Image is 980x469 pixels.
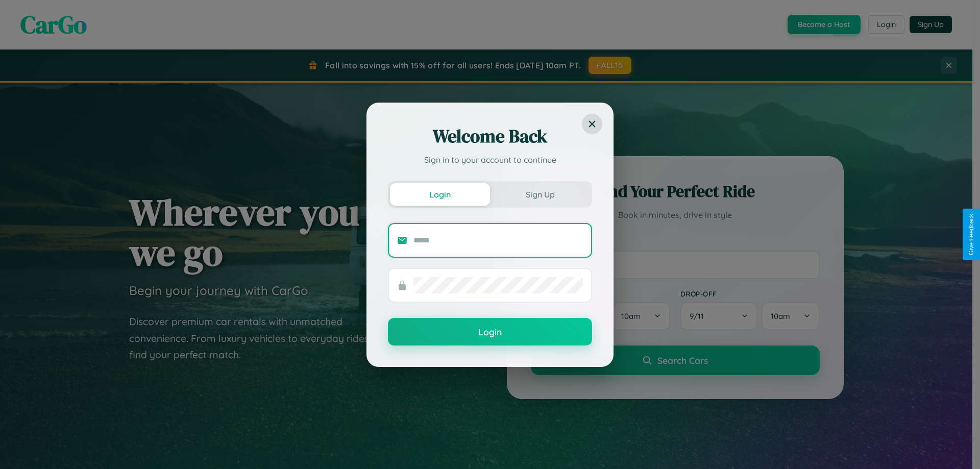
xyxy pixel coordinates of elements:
[490,183,590,206] button: Sign Up
[388,318,592,345] button: Login
[390,183,490,206] button: Login
[388,154,592,166] p: Sign in to your account to continue
[968,214,975,255] div: Give Feedback
[388,124,592,149] h2: Welcome Back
